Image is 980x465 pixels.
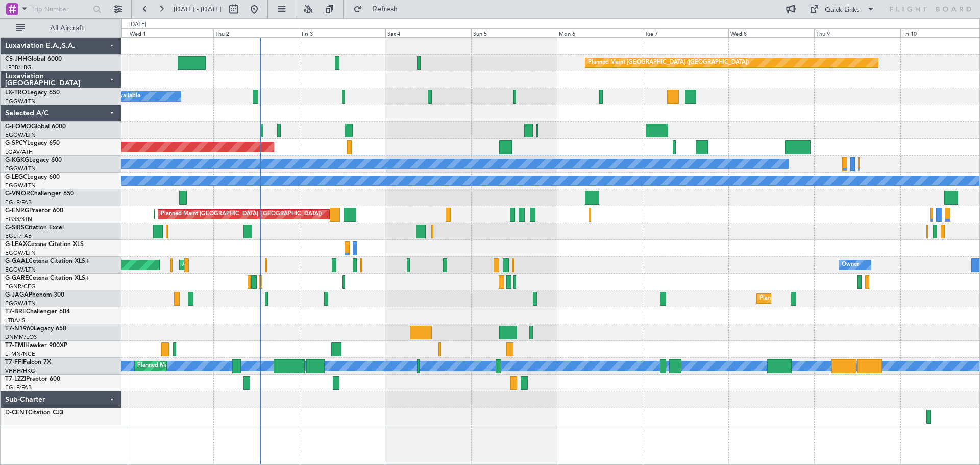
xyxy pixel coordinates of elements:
[5,275,29,281] span: G-GARE
[349,1,410,17] button: Refresh
[5,140,60,146] a: G-SPCYLegacy 650
[5,191,74,197] a: G-VNORChallenger 650
[5,140,27,146] span: G-SPCY
[842,257,859,273] div: Owner
[385,28,471,37] div: Sat 4
[728,28,814,37] div: Wed 8
[5,309,70,315] a: T7-BREChallenger 604
[5,266,36,274] a: EGGW/LTN
[5,124,31,130] span: G-FOMO
[5,292,64,298] a: G-JAGAPhenom 300
[588,55,749,70] div: Planned Maint [GEOGRAPHIC_DATA] ([GEOGRAPHIC_DATA])
[5,157,29,163] span: G-KGKG
[5,326,34,332] span: T7-N1960
[5,208,63,214] a: G-ENRGPraetor 600
[5,384,32,391] a: EGLF/FAB
[643,28,728,37] div: Tue 7
[5,215,32,223] a: EGSS/STN
[5,199,32,206] a: EGLF/FAB
[5,275,89,281] a: G-GARECessna Citation XLS+
[5,326,66,332] a: T7-N1960Legacy 650
[5,174,60,180] a: G-LEGCLegacy 600
[5,258,89,264] a: G-GAALCessna Citation XLS+
[5,241,84,248] a: G-LEAXCessna Citation XLS
[364,6,407,13] span: Refresh
[5,174,27,180] span: G-LEGC
[5,410,28,416] span: D-CENT
[174,5,222,14] span: [DATE] - [DATE]
[5,90,60,96] a: LX-TROLegacy 650
[129,20,146,29] div: [DATE]
[5,90,27,96] span: LX-TRO
[759,291,920,306] div: Planned Maint [GEOGRAPHIC_DATA] ([GEOGRAPHIC_DATA])
[5,56,62,62] a: CS-JHHGlobal 6000
[31,2,90,17] input: Trip Number
[5,56,27,62] span: CS-JHH
[5,300,36,307] a: EGGW/LTN
[557,28,643,37] div: Mon 6
[5,165,36,173] a: EGGW/LTN
[5,208,29,214] span: G-ENRG
[27,25,108,32] span: All Aircraft
[804,1,880,17] button: Quick Links
[5,241,27,248] span: G-LEAX
[5,333,37,341] a: DNMM/LOS
[5,342,25,349] span: T7-EMI
[5,225,24,231] span: G-SIRS
[5,292,29,298] span: G-JAGA
[137,358,298,374] div: Planned Maint [GEOGRAPHIC_DATA] ([GEOGRAPHIC_DATA])
[5,157,62,163] a: G-KGKGLegacy 600
[5,359,23,365] span: T7-FFI
[5,124,66,130] a: G-FOMOGlobal 6000
[128,28,213,37] div: Wed 1
[5,97,36,105] a: EGGW/LTN
[182,257,241,273] div: AOG Maint Dusseldorf
[5,148,33,156] a: LGAV/ATH
[5,410,63,416] a: D-CENTCitation CJ3
[5,64,32,71] a: LFPB/LBG
[5,258,29,264] span: G-GAAL
[5,316,28,324] a: LTBA/ISL
[5,359,51,365] a: T7-FFIFalcon 7X
[161,207,322,222] div: Planned Maint [GEOGRAPHIC_DATA] ([GEOGRAPHIC_DATA])
[11,20,111,36] button: All Aircraft
[213,28,299,37] div: Thu 2
[300,28,385,37] div: Fri 3
[5,249,36,257] a: EGGW/LTN
[5,367,35,375] a: VHHH/HKG
[5,182,36,189] a: EGGW/LTN
[471,28,557,37] div: Sun 5
[5,283,36,290] a: EGNR/CEG
[5,232,32,240] a: EGLF/FAB
[814,28,900,37] div: Thu 9
[825,5,860,15] div: Quick Links
[5,131,36,139] a: EGGW/LTN
[5,376,26,382] span: T7-LZZI
[5,225,64,231] a: G-SIRSCitation Excel
[5,376,60,382] a: T7-LZZIPraetor 600
[5,191,30,197] span: G-VNOR
[5,342,67,349] a: T7-EMIHawker 900XP
[5,350,35,358] a: LFMN/NCE
[5,309,26,315] span: T7-BRE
